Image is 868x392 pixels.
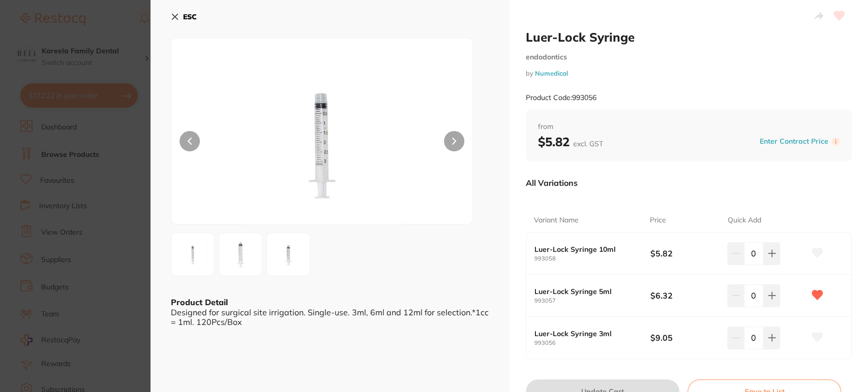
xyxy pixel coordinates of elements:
[535,69,568,77] a: Numedical
[534,330,639,338] b: Luer-Lock Syringe 3ml
[171,297,228,307] b: Product Detail
[534,340,650,346] small: 993056
[171,308,489,326] div: Designed for surgical site irrigation. Single-use. 3ml, 6ml and 12ml for selection.*1cc = 1ml. 12...
[534,245,639,253] b: Luer-Lock Syringe 10ml
[174,236,211,273] img: NGYtanBn
[270,236,307,273] img: YmEtanBn
[573,139,603,148] span: excl. GST
[526,29,852,45] h2: Luer-Lock Syringe
[831,138,840,146] label: i
[526,70,852,77] small: by
[171,8,197,25] button: ESC
[650,290,720,301] b: $6.32
[538,134,603,149] b: $5.82
[650,248,720,259] b: $5.82
[526,93,596,102] small: Product Code: 993056
[650,332,720,343] b: $9.05
[526,53,852,61] small: endodontics
[534,215,579,225] p: Variant Name
[534,287,639,296] b: Luer-Lock Syringe 5ml
[534,255,650,262] small: 993058
[650,215,666,225] p: Price
[183,12,197,21] b: ESC
[526,178,578,188] p: All Variations
[538,122,840,132] span: from
[534,298,650,304] small: 993057
[757,137,831,146] button: Enter Contract Price
[727,215,761,225] p: Quick Add
[231,63,412,224] img: NGYtanBn
[222,236,259,273] img: OGEtanBn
